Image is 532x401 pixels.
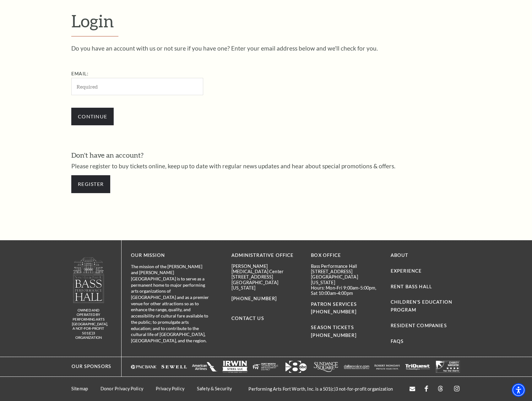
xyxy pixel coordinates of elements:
a: Safety & Security [197,386,232,391]
img: logo-footer.png [73,257,105,303]
a: About [391,252,409,258]
p: [STREET_ADDRESS] [231,274,301,279]
p: Bass Performance Hall [311,263,381,269]
img: fwtpid-websitefooter-117x55.png [253,361,278,373]
img: sundance117x55.png [313,361,339,373]
p: [GEOGRAPHIC_DATA][US_STATE] [231,280,301,291]
input: Required [71,78,203,95]
span: Login [71,11,114,31]
a: Privacy Policy [156,386,184,391]
img: triquest_footer_logo.png [405,361,430,373]
img: wfaa2.png [283,361,309,373]
label: Email: [71,71,89,76]
p: owned and operated by Performing Arts [GEOGRAPHIC_DATA], A NOT-FOR-PROFIT 501(C)3 ORGANIZATION [72,308,105,340]
p: Performing Arts Fort Worth, Inc. is a 501(c)3 not-for-profit organization [242,386,399,392]
a: Rent Bass Hall [391,284,432,289]
img: aa_stacked2_117x55.png [192,361,217,373]
img: sewell-revised_117x55.png [161,361,187,373]
p: Our Sponsors [66,363,111,371]
input: Submit button [71,108,114,125]
a: Donor Privacy Policy [100,386,143,391]
img: charitynavlogo2.png [435,361,461,373]
p: [PERSON_NAME][MEDICAL_DATA] Center [231,263,301,274]
p: [STREET_ADDRESS] [311,269,381,274]
p: Please register to buy tickets online, keep up to date with regular news updates and hear about s... [71,163,461,169]
p: Do you have an account with us or not sure if you have one? Enter your email address below and we... [71,45,461,51]
img: robertmondavi_logo117x55.png [374,361,400,373]
a: Children's Education Program [391,299,452,312]
p: [GEOGRAPHIC_DATA][US_STATE] [311,274,381,285]
img: irwinsteel_websitefooter_117x55.png [222,361,248,373]
p: Administrative Office [231,252,301,259]
p: The mission of the [PERSON_NAME] and [PERSON_NAME][GEOGRAPHIC_DATA] is to serve as a permanent ho... [131,263,209,344]
a: Sitemap [71,386,88,391]
a: Register [71,175,110,193]
h3: Don't have an account? [71,150,461,160]
a: Contact Us [231,316,264,321]
p: SEASON TICKETS [PHONE_NUMBER] [311,316,381,339]
p: BOX OFFICE [311,252,381,259]
p: PATRON SERVICES [PHONE_NUMBER] [311,301,381,316]
p: [PHONE_NUMBER] [231,295,301,303]
a: Resident Companies [391,323,447,328]
img: pncbank_websitefooter_117x55.png [131,361,156,373]
div: Accessibility Menu [512,383,525,397]
a: Experience [391,268,422,274]
a: FAQs [391,339,404,344]
img: dallasvoice117x55.png [344,361,369,373]
p: OUR MISSION [131,252,209,259]
p: Hours: Mon-Fri 9:00am-5:00pm, Sat 10:00am-4:00pm [311,285,381,296]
